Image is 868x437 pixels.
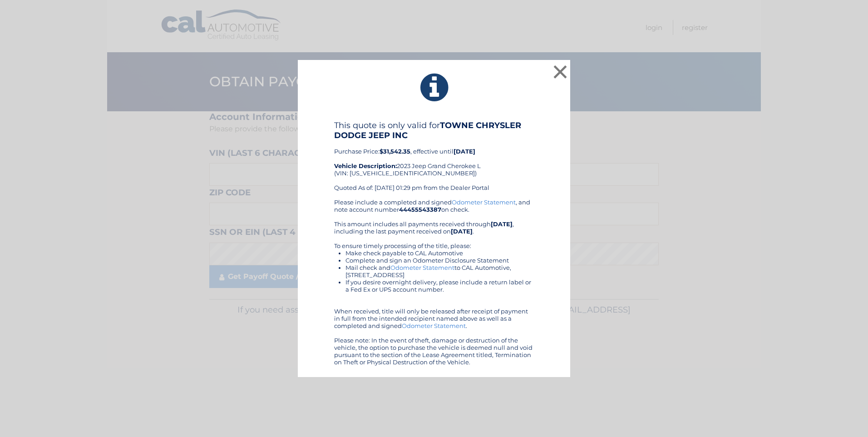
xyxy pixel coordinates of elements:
[345,257,534,264] li: Complete and sign an Odometer Disclosure Statement
[451,228,473,235] b: [DATE]
[399,206,441,213] b: 44455543387
[334,120,534,140] h4: This quote is only valid for
[345,249,534,257] li: Make check payable to CAL Automotive
[402,322,466,329] a: Odometer Statement
[334,120,521,140] b: TOWNE CHRYSLER DODGE JEEP INC
[452,199,516,206] a: Odometer Statement
[491,220,513,228] b: [DATE]
[334,120,534,199] div: Purchase Price: , effective until 2023 Jeep Grand Cherokee L (VIN: [US_VEHICLE_IDENTIFICATION_NUM...
[334,199,534,366] div: Please include a completed and signed , and note account number on check. This amount includes al...
[345,264,534,278] li: Mail check and to CAL Automotive, [STREET_ADDRESS]
[334,162,397,169] strong: Vehicle Description:
[551,63,569,81] button: ×
[380,148,410,155] b: $31,542.35
[454,148,475,155] b: [DATE]
[345,278,534,293] li: If you desire overnight delivery, please include a return label or a Fed Ex or UPS account number.
[390,264,454,271] a: Odometer Statement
